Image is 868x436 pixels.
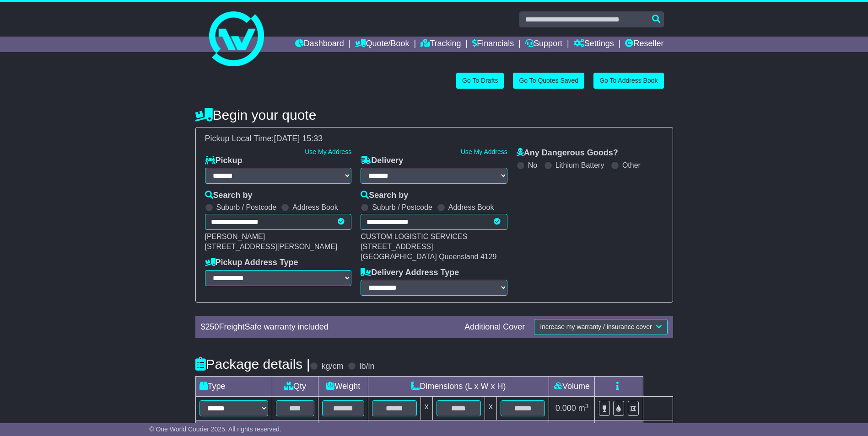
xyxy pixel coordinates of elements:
span: © One World Courier 2025. All rights reserved. [149,425,281,433]
a: Support [525,37,562,52]
a: Use My Address [305,148,351,155]
label: Other [622,161,641,170]
a: Quote/Book [355,37,409,52]
label: kg/cm [321,362,343,372]
label: No [528,161,537,170]
h4: Package details | [195,356,310,372]
div: Pickup Local Time: [200,134,668,144]
a: Use My Address [461,148,507,155]
a: Tracking [421,37,461,52]
td: Weight [318,377,368,397]
td: Qty [272,377,318,397]
sup: 3 [585,403,589,409]
span: [GEOGRAPHIC_DATA] Queensland 4129 [361,253,496,261]
td: Volume [549,377,595,397]
span: CUSTOM LOGISTIC SERVICES [361,233,467,240]
span: [STREET_ADDRESS] [361,243,433,250]
label: Delivery [361,156,403,166]
a: Go To Drafts [456,73,504,89]
span: m [578,404,589,413]
label: Any Dangerous Goods? [517,148,618,158]
label: Suburb / Postcode [372,203,432,212]
a: Reseller [625,37,663,52]
div: Additional Cover [460,322,529,332]
span: 0.000 [555,404,576,413]
td: x [485,397,497,420]
label: Address Book [292,203,338,212]
label: Address Book [448,203,494,212]
a: Settings [574,37,614,52]
label: Suburb / Postcode [216,203,277,212]
label: Pickup Address Type [205,258,298,268]
div: $ FreightSafe warranty included [196,322,460,332]
span: [STREET_ADDRESS][PERSON_NAME] [205,243,338,250]
a: Go To Quotes Saved [513,73,584,89]
span: Increase my warranty / insurance cover [540,323,652,330]
button: Increase my warranty / insurance cover [534,319,667,335]
label: Lithium Battery [555,161,604,170]
label: Search by [361,191,408,201]
h4: Begin your quote [195,107,673,122]
span: [PERSON_NAME] [205,233,265,240]
a: Go To Address Book [593,73,663,89]
td: x [421,397,432,420]
label: Search by [205,191,253,201]
label: lb/in [359,362,374,372]
span: [DATE] 15:33 [274,134,323,143]
td: Dimensions (L x W x H) [368,377,549,397]
a: Financials [472,37,514,52]
span: 250 [205,322,219,331]
a: Dashboard [295,37,344,52]
td: Type [195,377,272,397]
label: Delivery Address Type [361,268,459,278]
label: Pickup [205,156,243,166]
